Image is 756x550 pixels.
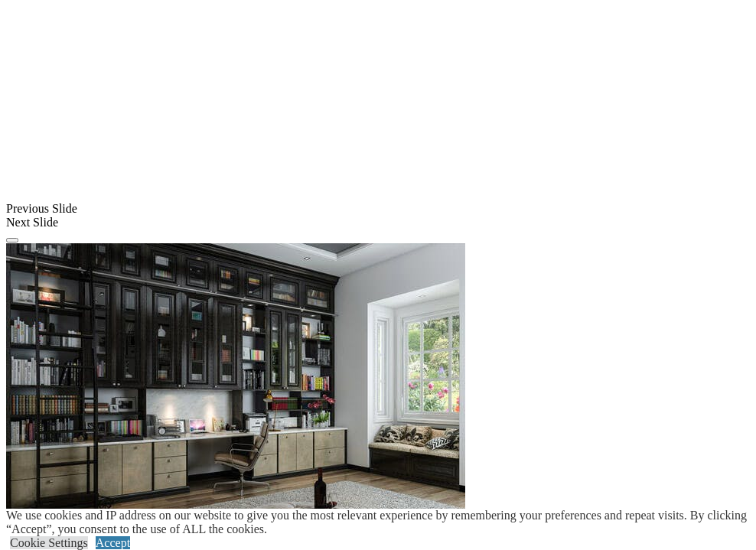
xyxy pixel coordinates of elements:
[96,536,130,549] a: Accept
[6,202,750,216] div: Previous Slide
[10,536,88,549] a: Cookie Settings
[6,216,750,229] div: Next Slide
[6,509,756,536] div: We use cookies and IP address on our website to give you the most relevant experience by remember...
[6,243,465,549] img: Banner for mobile view
[6,238,18,242] button: Click here to pause slide show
